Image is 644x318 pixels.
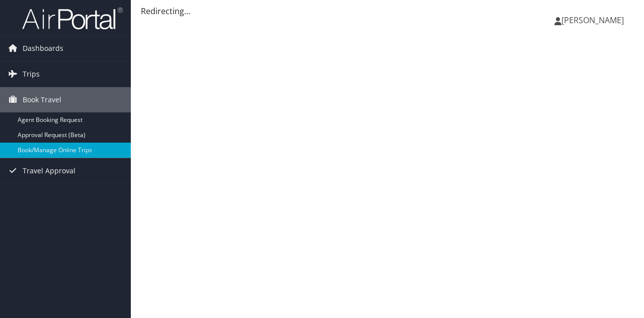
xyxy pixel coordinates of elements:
span: [PERSON_NAME] [561,15,624,26]
img: airportal-logo.png [22,7,123,30]
span: Trips [23,61,40,87]
span: Book Travel [23,87,61,112]
div: Redirecting... [141,5,634,17]
span: Travel Approval [23,158,75,183]
a: [PERSON_NAME] [554,5,634,35]
span: Dashboards [23,36,63,61]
